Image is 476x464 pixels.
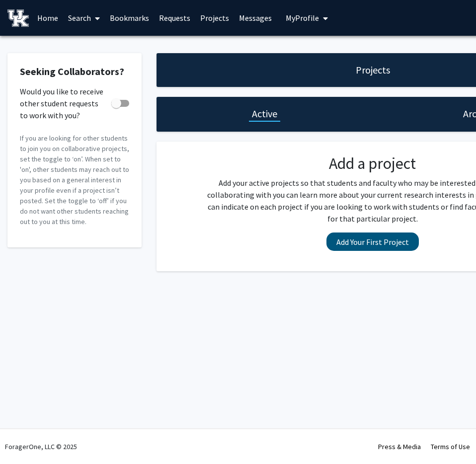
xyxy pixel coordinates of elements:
[7,419,42,457] iframe: Chat
[154,0,195,35] a: Requests
[378,442,421,451] a: Press & Media
[326,232,419,251] button: Add Your First Project
[20,85,107,121] span: Would you like to receive other student requests to work with you?
[286,13,319,23] span: My Profile
[252,107,277,121] h1: Active
[234,0,277,35] a: Messages
[20,66,129,77] h2: Seeking Collaborators?
[20,133,129,227] p: If you are looking for other students to join you on collaborative projects, set the toggle to ‘o...
[431,442,470,451] a: Terms of Use
[105,0,154,35] a: Bookmarks
[195,0,234,35] a: Projects
[63,0,105,35] a: Search
[32,0,63,35] a: Home
[356,63,390,77] h1: Projects
[5,429,77,464] div: ForagerOne, LLC © 2025
[7,9,29,27] img: University of Kentucky Logo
